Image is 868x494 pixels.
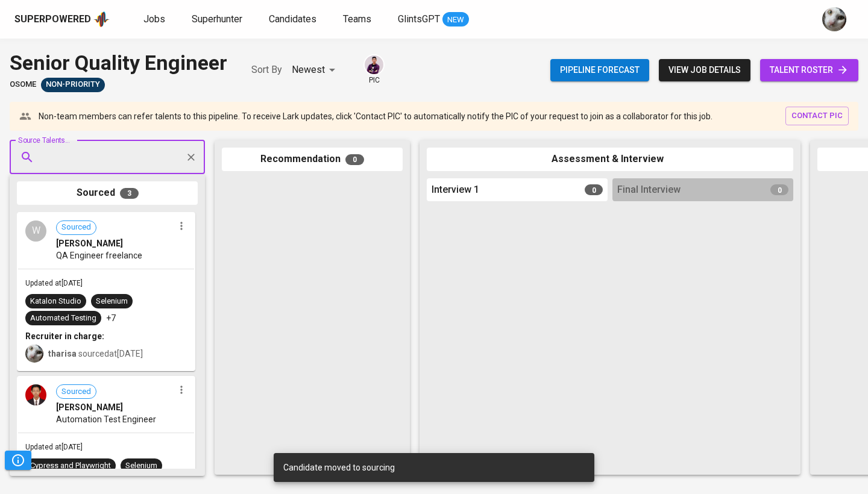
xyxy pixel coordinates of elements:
[345,154,364,165] span: 0
[25,220,46,242] div: W
[5,451,31,470] button: Pipeline Triggers
[363,54,385,86] div: pic
[398,12,469,27] a: GlintsGPT NEW
[93,10,110,28] img: app logo
[183,149,200,166] button: Clear
[17,181,198,205] div: Sourced
[14,13,91,27] div: Superpowered
[41,79,105,90] span: Non-Priority
[14,10,110,28] a: Superpoweredapp logo
[269,12,319,27] a: Candidates
[56,249,142,261] span: QA Engineer freelance
[56,401,123,413] span: [PERSON_NAME]
[822,7,846,31] img: tharisa.rizky@glints.com
[198,156,201,158] button: Open
[560,63,640,78] span: Pipeline forecast
[17,212,195,372] div: WSourced[PERSON_NAME]QA Engineer freelanceUpdated at[DATE]Katalon StudioSeleniumAutomated Testing...
[770,184,788,195] span: 0
[57,222,96,233] span: Sourced
[432,183,479,197] span: Interview 1
[791,109,843,123] span: contact pic
[25,331,104,341] b: Recruiter in charge:
[143,12,168,27] a: Jobs
[41,78,105,92] div: Pending Client’s Feedback, Sufficient Talents in Pipeline
[398,13,440,25] span: GlintsGPT
[292,63,325,77] p: Newest
[143,13,165,25] span: Jobs
[56,413,156,425] span: Automation Test Engineer
[56,237,123,249] span: [PERSON_NAME]
[10,48,227,78] div: Senior Quality Engineer
[222,148,403,171] div: Recommendation
[96,296,128,307] div: Selenium
[251,63,282,77] p: Sort By
[25,443,83,451] span: Updated at [DATE]
[30,313,96,324] div: Automated Testing
[617,183,681,197] span: Final Interview
[659,59,750,81] button: view job details
[668,63,741,78] span: view job details
[39,110,712,122] p: Non-team members can refer talents to this pipeline. To receive Lark updates, click 'Contact PIC'...
[192,12,245,27] a: Superhunter
[192,13,242,25] span: Superhunter
[292,59,339,81] div: Newest
[585,184,603,195] span: 0
[30,296,81,307] div: Katalon Studio
[770,63,849,78] span: talent roster
[343,12,374,27] a: Teams
[269,13,316,25] span: Candidates
[106,312,116,324] p: +7
[10,79,36,90] span: Osome
[48,349,143,358] span: sourced at [DATE]
[120,188,139,199] span: 3
[550,59,649,81] button: Pipeline forecast
[25,384,46,405] img: 1d4984655c83ac4687263bc2ac2f2d31.jpg
[442,14,469,26] span: NEW
[283,461,585,474] div: Candidate moved to sourcing
[125,460,157,472] div: Selenium
[25,279,83,287] span: Updated at [DATE]
[48,349,77,358] b: tharisa
[760,59,858,81] a: talent roster
[427,148,793,171] div: Assessment & Interview
[30,460,111,472] div: Cypress and Playwright
[365,55,383,74] img: erwin@glints.com
[785,107,849,125] button: contact pic
[343,13,371,25] span: Teams
[57,386,96,398] span: Sourced
[25,345,43,363] img: tharisa.rizky@glints.com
